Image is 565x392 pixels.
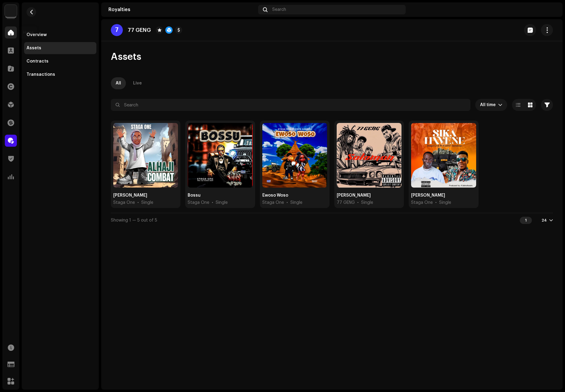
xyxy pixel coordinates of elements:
span: Staga One [188,200,209,206]
div: 7 [111,24,123,36]
img: 94355213-6620-4dec-931c-2264d4e76804 [546,5,555,14]
span: Staga One [113,200,135,206]
div: Bossu [188,192,201,198]
span: • [286,200,288,206]
div: Royalties [108,7,256,12]
span: • [357,200,359,206]
div: All [116,77,121,89]
span: Assets [111,51,141,63]
div: Sika Adwen [411,192,445,198]
p: 77 GENG [128,27,151,33]
span: Staga One [262,200,284,206]
span: • [212,200,213,206]
span: Showing 1 — 5 out of 5 [111,218,157,222]
span: Search [272,7,286,12]
div: 24 [542,218,547,223]
div: dropdown trigger [498,99,502,111]
div: Overview [27,32,47,37]
div: Single [141,200,153,206]
span: All time [480,99,498,111]
div: Single [216,200,228,206]
input: Search [111,99,470,111]
span: • [137,200,139,206]
div: Alhaji Kombat [113,192,147,198]
re-m-nav-item: Contracts [24,55,96,67]
div: Solomon [337,192,371,198]
span: • [435,200,437,206]
re-m-nav-item: Assets [24,42,96,54]
re-m-nav-item: Overview [24,29,96,41]
div: Transactions [27,72,55,77]
div: Single [439,200,451,206]
span: Staga One [411,200,433,206]
div: Single [361,200,373,206]
div: Ewoso Woso [262,192,288,198]
div: Live [133,77,142,89]
div: 1 [520,217,532,224]
div: Contracts [27,59,48,64]
div: Assets [27,46,41,51]
re-m-nav-item: Transactions [24,69,96,81]
img: 1c16f3de-5afb-4452-805d-3f3454e20b1b [5,5,17,17]
span: 77 GENG [337,200,355,206]
div: Single [290,200,302,206]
